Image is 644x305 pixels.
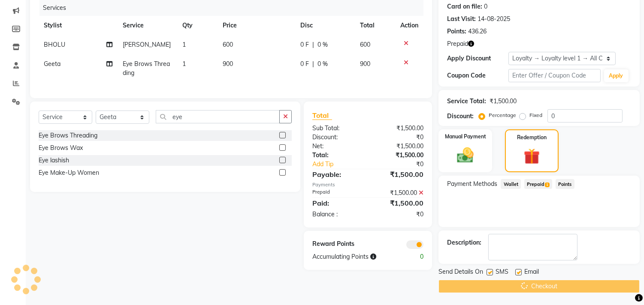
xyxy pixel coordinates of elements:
div: ₹1,500.00 [368,142,430,151]
div: Service Total: [447,97,486,106]
div: Prepaid [306,188,368,197]
div: ₹1,500.00 [368,151,430,160]
span: Total [312,111,332,120]
span: Payment Methods [447,179,497,188]
div: Card on file: [447,2,482,11]
input: Search or Scan [156,110,280,123]
input: Enter Offer / Coupon Code [508,69,600,82]
div: Apply Discount [447,54,508,63]
div: ₹0 [378,160,430,169]
th: Total [355,16,396,35]
div: ₹1,500.00 [368,169,430,179]
div: Coupon Code [447,71,508,80]
th: Service [118,16,178,35]
div: Eye Brows Threading [39,131,97,140]
span: [PERSON_NAME] [123,41,171,48]
div: Last Visit: [447,15,476,24]
span: Prepaid [447,39,468,48]
div: Eye Make-Up Women [39,168,99,177]
img: _cash.svg [452,146,479,165]
div: ₹1,500.00 [490,97,517,106]
label: Fixed [529,111,542,119]
div: Payable: [306,169,368,179]
th: Price [218,16,295,35]
span: 600 [223,41,233,48]
span: 600 [360,41,370,48]
label: Percentage [489,111,516,119]
div: ₹1,500.00 [368,188,430,197]
span: Email [524,267,539,278]
div: Discount: [306,133,368,142]
span: | [312,40,314,49]
span: 0 % [317,40,328,49]
div: Payments [312,181,423,188]
span: Prepaid [524,179,552,189]
div: ₹0 [368,210,430,219]
div: Reward Points [306,239,368,249]
div: Accumulating Points [306,252,399,261]
div: Eye lashish [39,156,69,165]
span: 900 [360,60,370,68]
div: Sub Total: [306,124,368,133]
th: Disc [295,16,355,35]
div: Balance : [306,210,368,219]
div: Points: [447,27,466,36]
div: ₹1,500.00 [368,198,430,208]
span: Eye Brows Threading [123,60,170,77]
th: Qty [177,16,217,35]
span: Wallet [501,179,521,189]
span: 0 F [300,60,309,69]
span: 1 [182,60,186,68]
span: 1 [545,182,550,188]
div: Net: [306,142,368,151]
div: Paid: [306,198,368,208]
span: SMS [496,267,508,278]
div: Total: [306,151,368,160]
span: 0 % [317,60,328,69]
th: Action [395,16,423,35]
div: 0 [484,2,487,11]
div: Eye Brows Wax [39,144,83,152]
a: Add Tip [306,160,378,169]
span: 900 [223,60,233,68]
div: 0 [399,252,430,261]
div: 14-08-2025 [478,15,510,24]
th: Stylist [39,16,118,35]
div: 436.26 [468,27,487,36]
div: Description: [447,238,481,247]
span: 0 F [300,40,309,49]
button: Apply [604,69,629,82]
span: 1 [182,41,186,48]
label: Redemption [517,134,547,141]
div: Discount: [447,112,474,121]
div: ₹1,500.00 [368,124,430,133]
span: Geeta [44,60,60,68]
div: ₹0 [368,133,430,142]
span: Points [556,179,574,189]
span: BHOLU [44,41,65,48]
span: Send Details On [438,267,483,278]
img: _gift.svg [519,147,544,166]
span: | [312,60,314,69]
label: Manual Payment [445,133,486,141]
